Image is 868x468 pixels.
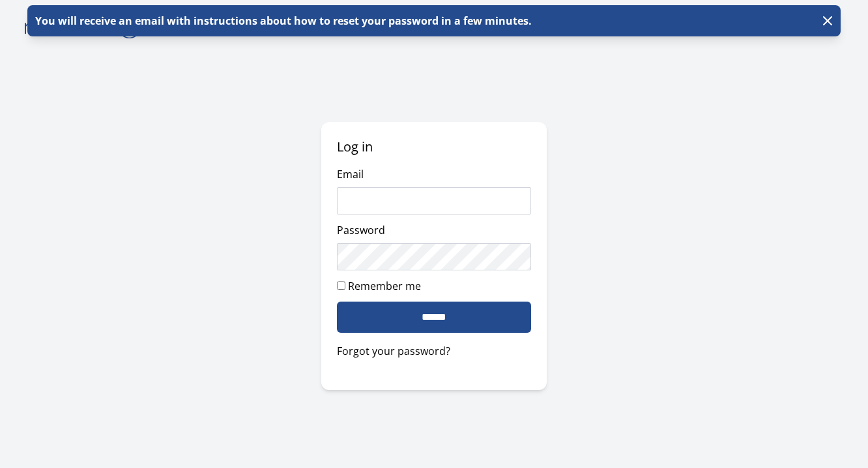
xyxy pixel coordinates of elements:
[337,138,532,156] h2: Log in
[337,343,532,359] a: Forgot your password?
[337,223,385,237] label: Password
[348,279,421,293] label: Remember me
[33,13,532,29] p: You will receive an email with instructions about how to reset your password in a few minutes.
[337,167,364,181] label: Email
